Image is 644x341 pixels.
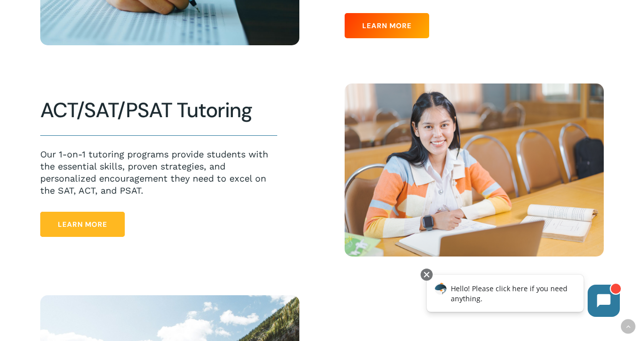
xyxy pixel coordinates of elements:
[58,219,107,229] span: Learn More
[416,267,630,327] iframe: Chatbot
[40,148,277,197] p: Our 1-on-1 tutoring programs provide students with the essential skills, proven strategies, and p...
[345,83,604,256] img: Happy Students 6
[40,212,125,237] a: Learn More
[345,13,429,38] a: Learn More
[40,98,277,123] h2: ACT/SAT/PSAT Tutoring
[362,21,412,31] span: Learn More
